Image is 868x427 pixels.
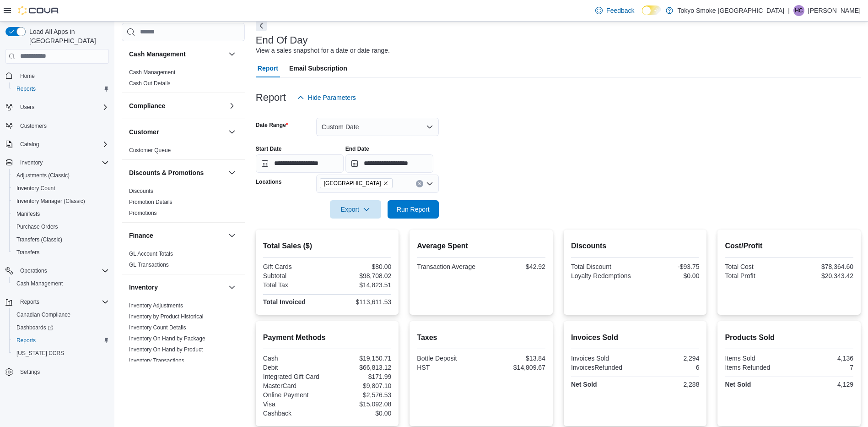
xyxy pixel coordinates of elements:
div: Loyalty Redemptions [571,272,633,279]
button: Remove Mount Pearl Commonwealth from selection in this group [383,181,388,186]
span: Users [20,104,34,111]
div: -$93.75 [637,263,699,270]
span: Inventory Count Details [129,324,186,331]
span: Inventory Count [16,185,55,192]
button: Transfers (Classic) [9,233,113,246]
a: Inventory Adjustments [129,302,183,309]
span: Manifests [13,208,109,219]
div: $0.00 [637,272,699,279]
button: Users [16,102,38,113]
span: Washington CCRS [13,348,109,359]
p: Tokyo Smoke [GEOGRAPHIC_DATA] [678,5,785,16]
span: Transfers [13,247,109,258]
a: Dashboards [13,322,57,333]
button: Reports [2,296,113,308]
label: Locations [256,178,282,186]
div: $19,150.71 [329,355,391,362]
div: View a sales snapshot for a date or date range. [256,46,390,55]
button: Export [330,200,381,219]
span: Cash Out Details [129,80,171,87]
button: Cash Management [226,49,237,60]
a: Dashboards [9,321,113,334]
span: Transfers [16,249,39,256]
h3: Cash Management [129,49,186,59]
a: Cash Management [129,69,175,76]
span: [US_STATE] CCRS [16,350,64,357]
span: Inventory Adjustments [129,302,183,309]
div: InvoicesRefunded [571,364,633,371]
span: Canadian Compliance [13,309,109,320]
span: Home [16,70,109,82]
span: Discounts [129,187,153,195]
span: Reports [16,337,36,344]
a: Inventory On Hand by Product [129,346,203,353]
button: Finance [129,231,225,240]
span: HC [795,5,803,16]
div: $2,576.53 [329,391,391,399]
h2: Invoices Sold [571,332,700,343]
span: Operations [20,267,47,274]
button: Operations [2,264,113,277]
div: Total Profit [725,272,787,279]
div: $42.92 [483,263,545,270]
div: Finance [122,248,245,274]
button: Home [2,69,113,82]
div: Customer [122,145,245,159]
button: Settings [2,365,113,378]
div: 4,129 [791,381,853,388]
strong: Net Sold [725,381,751,388]
h2: Payment Methods [263,332,392,343]
span: Reports [13,83,109,94]
span: Dashboards [16,324,53,331]
a: GL Transactions [129,262,169,268]
div: $15,092.08 [329,400,391,408]
a: Promotions [129,210,157,216]
a: Cash Management [13,278,66,289]
div: Online Payment [263,391,325,399]
a: Home [16,71,38,82]
span: Load All Apps in [GEOGRAPHIC_DATA] [26,27,109,45]
span: Customers [20,122,47,130]
div: 7 [791,364,853,371]
span: Inventory Manager (Classic) [13,196,109,207]
a: Transfers (Classic) [13,234,66,245]
a: Settings [16,367,43,378]
span: Reports [20,298,39,306]
div: Cash Management [122,67,245,93]
label: Date Range [256,121,288,129]
a: Discounts [129,188,153,194]
strong: Total Invoiced [263,298,306,306]
h3: Finance [129,231,153,240]
h3: Compliance [129,101,165,110]
a: Canadian Compliance [13,309,74,320]
a: Inventory Transactions [129,357,184,364]
a: Purchase Orders [13,221,62,232]
button: Discounts & Promotions [129,168,225,177]
span: Customer Queue [129,147,171,154]
div: $78,364.60 [791,263,853,270]
button: Adjustments (Classic) [9,169,113,182]
div: Invoices Sold [571,355,633,362]
p: [PERSON_NAME] [808,5,861,16]
a: [US_STATE] CCRS [13,348,68,359]
button: Inventory [2,156,113,169]
a: Promotion Details [129,199,173,205]
span: Inventory by Product Historical [129,313,204,320]
button: Hide Parameters [293,88,360,107]
button: Reports [9,334,113,347]
h3: Report [256,92,286,103]
label: Start Date [256,145,282,153]
span: GL Transactions [129,261,169,268]
span: Inventory [20,159,43,166]
a: Reports [13,83,39,94]
div: Items Sold [725,355,787,362]
div: Visa [263,400,325,408]
span: Promotions [129,209,157,217]
a: Inventory Count [13,183,59,194]
span: Customers [16,120,109,131]
div: $98,708.02 [329,272,391,279]
a: Inventory Count Details [129,324,186,331]
span: Inventory Manager (Classic) [16,197,85,205]
span: Adjustments (Classic) [13,170,109,181]
h2: Cost/Profit [725,241,853,252]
